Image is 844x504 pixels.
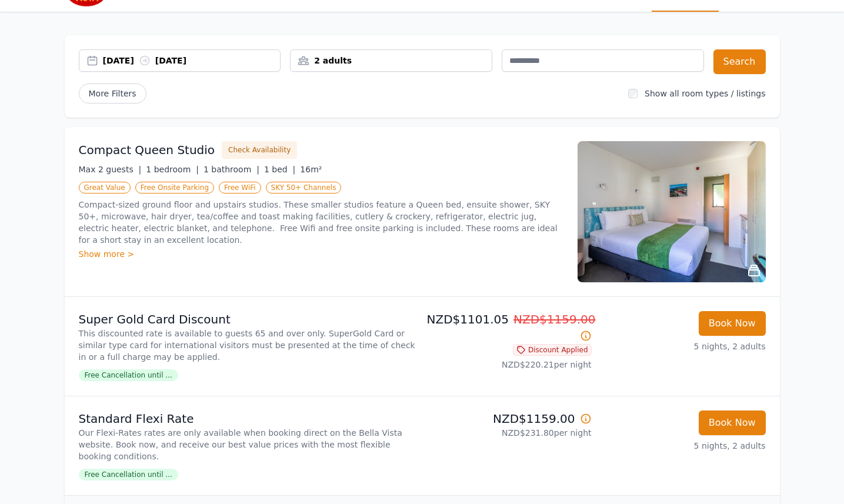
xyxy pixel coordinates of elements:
[79,410,418,427] p: Standard Flexi Rate
[79,328,418,363] p: This discounted rate is available to guests 65 and over only. SuperGold Card or similar type card...
[427,410,592,427] p: NZD$1159.00
[204,165,259,174] span: 1 bathroom |
[146,165,199,174] span: 1 bedroom |
[79,165,142,174] span: Max 2 guests |
[713,49,766,74] button: Search
[427,359,592,371] p: NZD$220.21 per night
[300,165,322,174] span: 16m²
[79,311,418,328] p: Super Gold Card Discount
[291,55,492,66] div: 2 adults
[103,55,281,66] div: [DATE] [DATE]
[222,141,297,159] button: Check Availability
[699,410,766,435] button: Book Now
[645,89,765,98] label: Show all room types / listings
[266,182,342,193] span: SKY 50+ Channels
[135,182,214,193] span: Free Onsite Parking
[513,344,592,356] span: Discount Applied
[601,341,766,352] p: 5 nights, 2 adults
[513,312,596,326] span: NZD$1159.00
[79,84,146,104] span: More Filters
[264,165,295,174] span: 1 bed |
[79,199,563,246] p: Compact-sized ground floor and upstairs studios. These smaller studios feature a Queen bed, ensui...
[219,182,261,193] span: Free WiFi
[427,311,592,344] p: NZD$1101.05
[79,369,178,381] span: Free Cancellation until ...
[79,142,215,158] h3: Compact Queen Studio
[79,182,131,193] span: Great Value
[601,440,766,452] p: 5 nights, 2 adults
[79,427,418,462] p: Our Flexi-Rates rates are only available when booking direct on the Bella Vista website. Book now...
[79,469,178,480] span: Free Cancellation until ...
[427,427,592,439] p: NZD$231.80 per night
[79,248,563,260] div: Show more >
[699,311,766,336] button: Book Now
